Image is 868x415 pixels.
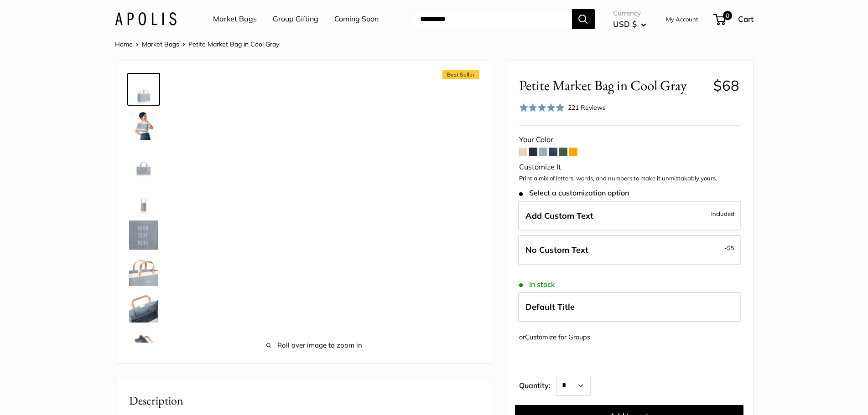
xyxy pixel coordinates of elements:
span: 221 Reviews [568,103,606,112]
a: Market Bags [142,40,179,48]
label: Add Custom Text [518,201,741,231]
span: $68 [713,77,739,94]
button: USD $ [613,17,646,31]
span: No Custom Text [525,245,588,255]
a: My Account [666,14,698,25]
span: Petite Market Bag in Cool Gray [519,77,707,94]
a: Petite Market Bag in Cool Gray [127,146,160,179]
img: Petite Market Bag in Cool Gray [129,184,158,213]
a: Petite Market Bag in Cool Gray [127,292,160,324]
img: Petite Market Bag in Cool Gray [129,75,158,104]
a: Petite Market Bag in Cool Gray [127,328,160,361]
img: Apolis [115,12,177,26]
span: - [724,242,734,253]
div: or [519,331,590,343]
span: Select a customization option [519,189,629,197]
span: Add Custom Text [525,210,593,221]
span: Best Seller [442,70,479,79]
a: 0 Cart [714,12,754,26]
a: Petite Market Bag in Cool Gray [127,109,160,142]
img: Petite Market Bag in Cool Gray [129,257,158,286]
img: Petite Market Bag in Cool Gray [129,293,158,323]
p: Print a mix of letters, words, and numbers to make it unmistakably yours. [519,174,739,183]
nav: Breadcrumb [115,38,279,50]
span: Default Title [525,302,575,312]
a: Petite Market Bag in Cool Gray [127,219,160,251]
span: 0 [722,11,732,20]
span: Roll over image to zoom in [188,339,440,352]
a: Group Gifting [273,12,318,26]
span: Included [711,208,734,219]
h2: Description [129,392,477,410]
span: $5 [727,244,734,251]
a: Home [115,40,133,48]
button: Search [572,9,595,29]
img: Petite Market Bag in Cool Gray [129,220,158,250]
a: Petite Market Bag in Cool Gray [127,73,160,106]
a: Customize for Groups [525,333,590,341]
span: Cart [738,14,754,24]
a: Coming Soon [334,12,379,26]
div: Your Color [519,133,739,147]
span: Petite Market Bag in Cool Gray [188,40,279,48]
img: Petite Market Bag in Cool Gray [129,148,158,177]
a: Petite Market Bag in Cool Gray [127,255,160,288]
span: USD $ [613,19,637,29]
a: Market Bags [213,12,257,26]
input: Search... [413,9,572,29]
span: Currency [613,7,646,20]
label: Default Title [518,292,741,322]
img: Petite Market Bag in Cool Gray [129,330,158,359]
img: Petite Market Bag in Cool Gray [129,111,158,140]
label: Leave Blank [518,235,741,265]
label: Quantity: [519,373,556,396]
div: Customize It [519,160,739,174]
a: Petite Market Bag in Cool Gray [127,182,160,215]
span: In stock [519,280,555,289]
